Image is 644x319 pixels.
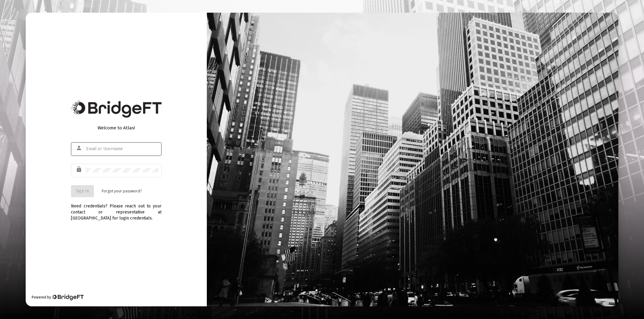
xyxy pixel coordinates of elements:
[71,100,162,118] img: Bridge Financial Technology Logo
[71,185,94,197] button: Sign In
[86,147,159,151] input: Email or Username
[76,144,83,152] mat-icon: person
[71,125,162,131] div: Welcome to Atlas!
[52,294,83,300] img: Bridge Financial Technology Logo
[32,294,83,300] div: Powered by
[76,166,83,173] mat-icon: lock
[76,188,89,194] span: Sign In
[71,197,162,221] div: Need credentials? Please reach out to your contact or representative at [GEOGRAPHIC_DATA] for log...
[102,188,142,194] a: Forgot your password?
